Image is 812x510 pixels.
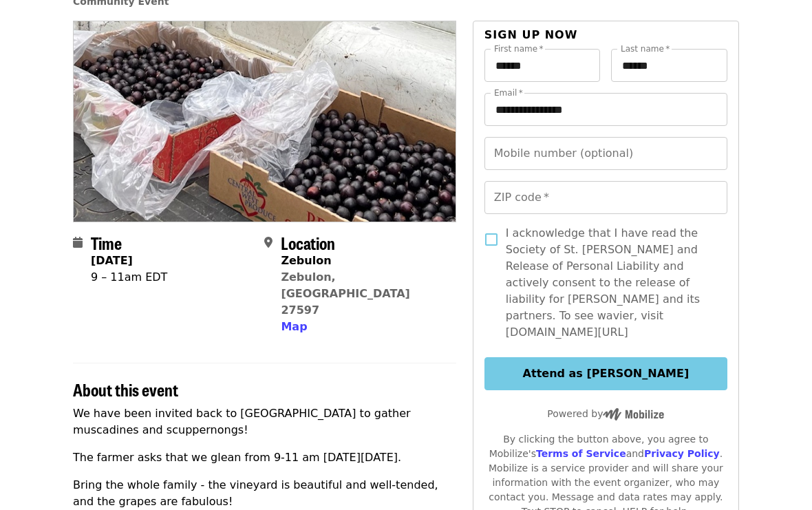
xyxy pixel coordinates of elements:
[484,94,727,127] input: Email
[644,449,720,460] a: Privacy Policy
[281,255,331,268] strong: Zebulon
[281,319,307,336] button: Map
[281,321,307,334] span: Map
[73,378,178,402] span: About this event
[73,450,456,467] p: The farmer asks that we glean from 9-11 am [DATE][DATE].
[621,45,670,54] label: Last name
[73,406,456,439] p: We have been invited back to [GEOGRAPHIC_DATA] to gather muscadines and scuppernongs!
[281,231,335,255] span: Location
[506,226,716,341] span: I acknowledge that I have read the Society of St. [PERSON_NAME] and Release of Personal Liability...
[264,237,273,250] i: map-marker-alt icon
[547,409,664,420] span: Powered by
[73,237,83,250] i: calendar icon
[484,182,727,215] input: ZIP code
[484,29,578,42] span: Sign up now
[536,449,626,460] a: Terms of Service
[484,138,727,171] input: Mobile number (optional)
[494,45,544,54] label: First name
[91,231,122,255] span: Time
[611,50,727,83] input: Last name
[74,22,456,222] img: Grapes to glean in Zebulon! Tuesday 9/30/2025, 9-11am, Families welcome! organized by Society of ...
[484,50,601,83] input: First name
[91,255,133,268] strong: [DATE]
[91,270,167,286] div: 9 – 11am EDT
[484,358,727,391] button: Attend as [PERSON_NAME]
[603,409,664,421] img: Powered by Mobilize
[494,89,523,98] label: Email
[281,271,409,317] a: Zebulon, [GEOGRAPHIC_DATA] 27597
